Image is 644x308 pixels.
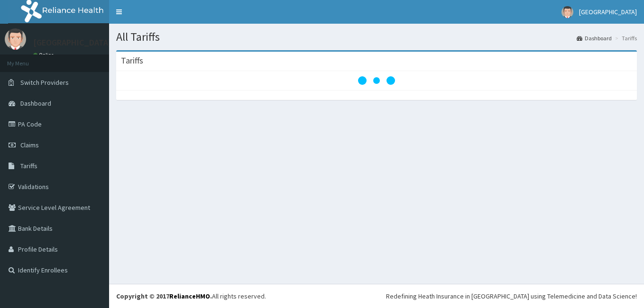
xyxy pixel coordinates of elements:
[116,31,637,43] h1: All Tariffs
[613,34,637,42] li: Tariffs
[20,99,51,108] span: Dashboard
[20,78,69,87] span: Switch Providers
[386,291,637,301] div: Redefining Heath Insurance in [GEOGRAPHIC_DATA] using Telemedicine and Data Science!
[20,141,39,149] span: Claims
[109,284,644,308] footer: All rights reserved.
[169,292,210,300] a: RelianceHMO
[5,28,26,50] img: User Image
[121,56,143,65] h3: Tariffs
[33,38,111,47] p: [GEOGRAPHIC_DATA]
[20,162,37,170] span: Tariffs
[577,34,612,42] a: Dashboard
[116,292,212,300] strong: Copyright © 2017 .
[579,8,637,16] span: [GEOGRAPHIC_DATA]
[358,62,396,100] svg: audio-loading
[33,52,56,58] a: Online
[561,6,573,18] img: User Image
